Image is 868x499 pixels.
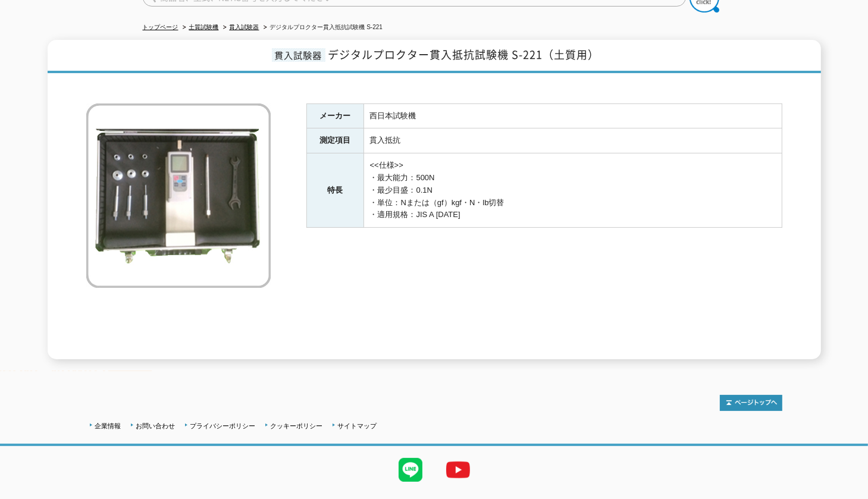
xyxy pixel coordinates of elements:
th: メーカー [306,103,364,128]
li: デジタルプロクター貫入抵抗試験機 S-221 [261,21,383,34]
img: トップページへ [720,395,782,411]
a: クッキーポリシー [271,422,323,429]
td: <<仕様>> ・最大能力：500N ・最少目盛：0.1N ・単位：Nまたは（gf）kgf・N・lb切替 ・適用規格：JIS A [DATE] [364,153,782,228]
th: 特長 [306,153,364,228]
a: トップページ [143,24,178,30]
a: お問い合わせ [136,422,176,429]
img: YouTube [434,446,482,494]
a: 貫入試験器 [230,24,259,30]
span: デジタルプロクター貫入抵抗試験機 S-221（土質用） [328,46,600,62]
a: サイトマップ [338,422,377,429]
th: 測定項目 [306,128,364,153]
a: プライバシーポリシー [190,422,256,429]
td: 貫入抵抗 [364,128,782,153]
img: LINE [387,446,434,494]
td: 西日本試験機 [364,103,782,128]
a: 企業情報 [95,422,121,429]
span: 貫入試験器 [272,48,325,62]
img: デジタルプロクター貫入抵抗試験機 S-221 [86,103,271,288]
a: 土質試験機 [189,24,219,30]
